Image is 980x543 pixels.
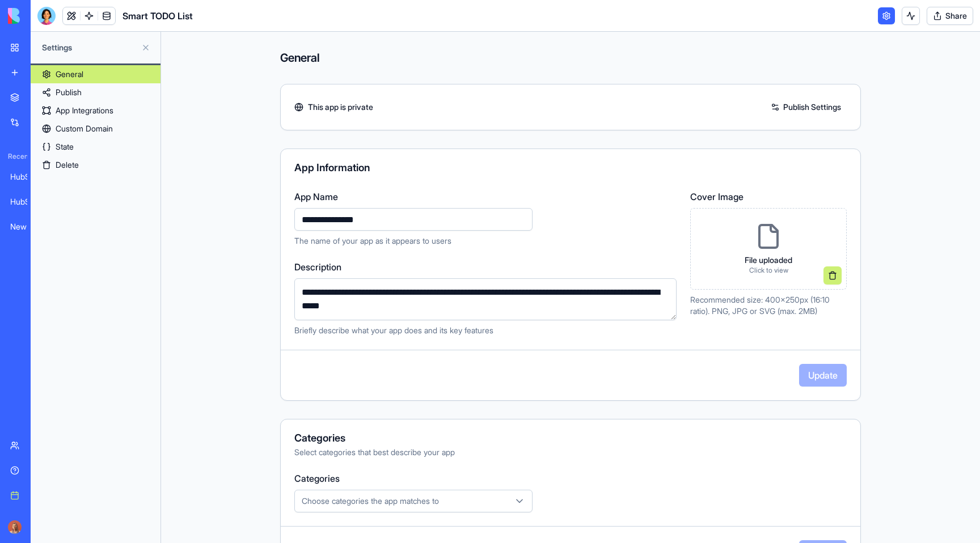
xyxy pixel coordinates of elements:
[690,294,847,317] p: Recommended size: 400x250px (16:10 ratio). PNG, JPG or SVG (max. 2MB)
[3,152,27,161] span: Recent
[294,190,677,203] label: App Name
[31,83,160,101] a: Publish
[31,65,160,83] a: General
[31,120,160,138] a: Custom Domain
[42,42,137,53] span: Settings
[31,101,160,120] a: App Integrations
[3,190,49,213] a: HubSpot Lead Intelligence Hub
[308,101,373,113] span: This app is private
[745,254,792,266] p: File uploaded
[765,98,847,116] a: Publish Settings
[294,163,847,173] div: App Information
[10,171,42,183] div: HubSpot Lead Intelligence Hub
[8,520,22,534] img: Marina_gj5dtt.jpg
[8,8,78,24] img: logo
[294,472,847,485] label: Categories
[745,266,792,275] p: Click to view
[294,260,677,274] label: Description
[294,490,533,512] button: Choose categories the app matches to
[31,156,160,174] a: Delete
[3,215,49,238] a: New App
[294,433,847,443] div: Categories
[31,138,160,156] a: State
[302,495,439,507] span: Choose categories the app matches to
[294,235,677,247] p: The name of your app as it appears to users
[690,190,847,203] label: Cover Image
[10,196,42,207] div: HubSpot Lead Intelligence Hub
[690,208,847,290] div: File uploadedClick to view
[3,166,49,188] a: HubSpot Lead Intelligence Hub
[294,325,677,336] p: Briefly describe what your app does and its key features
[280,50,861,66] h4: General
[122,9,193,23] h1: Smart TODO List
[294,447,847,458] div: Select categories that best describe your app
[927,7,973,25] button: Share
[10,221,42,232] div: New App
